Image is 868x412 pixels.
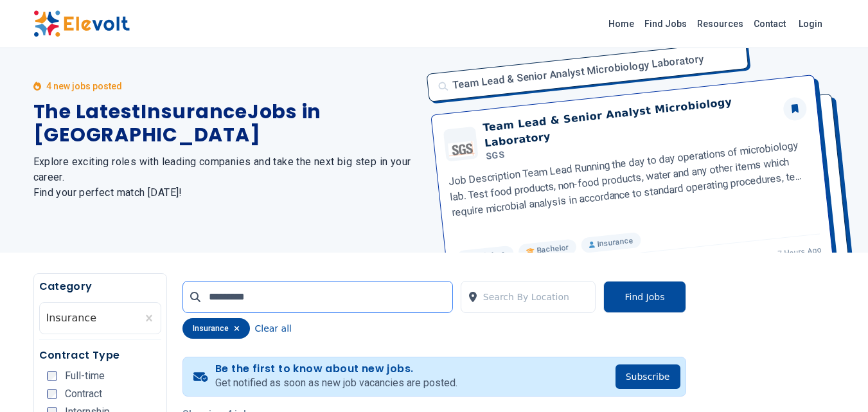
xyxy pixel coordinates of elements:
[65,371,105,381] span: Full-time
[215,375,457,391] p: Get notified as soon as new job vacancies are posted.
[33,154,419,201] h2: Explore exciting roles with leading companies and take the next big step in your career. Find you...
[603,281,686,313] button: Find Jobs
[182,318,250,339] div: insurance
[39,348,161,363] h5: Contract Type
[65,389,102,399] span: Contract
[215,363,457,375] h4: Be the first to know about new jobs.
[46,80,122,93] p: 4 new jobs posted
[33,100,419,147] h1: The Latest Insurance Jobs in [GEOGRAPHIC_DATA]
[603,13,639,34] a: Home
[639,13,692,34] a: Find Jobs
[804,350,868,412] iframe: Chat Widget
[748,13,791,34] a: Contact
[33,10,130,37] img: Elevolt
[692,13,748,34] a: Resources
[616,364,680,389] button: Subscribe
[39,279,161,294] h5: Category
[47,371,57,381] input: Full-time
[47,389,57,399] input: Contract
[791,11,830,37] a: Login
[255,318,292,339] button: Clear all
